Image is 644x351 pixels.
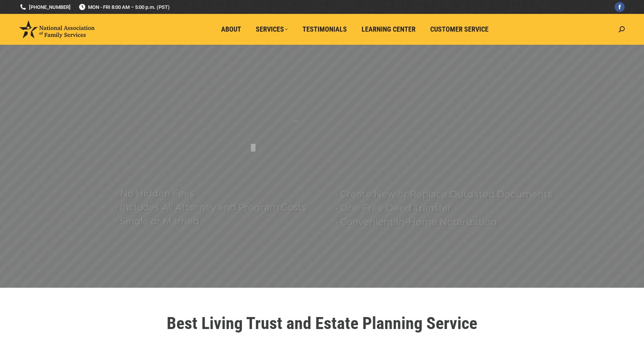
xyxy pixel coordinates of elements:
a: Testimonials [297,22,352,37]
span: About [221,25,241,34]
span: Customer Service [430,25,488,34]
div: T [290,94,301,125]
a: Facebook page opens in new window [615,2,625,12]
span: Learning Center [362,25,416,34]
rs-layer: • Create New or Replace Outdated Documents • One Free Deed Transfer • Convenient In-Home Notariza... [335,187,559,229]
h1: Best Living Trust and Estate Planning Service [106,315,538,332]
a: Learning Center [356,22,421,37]
a: [PHONE_NUMBER] [19,3,71,11]
rs-layer: • No Hidden Fees • Includes All Attorney and Program Costs • Single or Married [115,187,326,228]
img: National Association of Family Services [19,20,95,38]
span: Testimonials [303,25,347,34]
span: Services [256,25,288,34]
div: I [250,141,256,172]
span: MON - FRI 8:00 AM – 5:00 p.m. (PST) [78,3,170,11]
a: About [216,22,247,37]
a: Customer Service [425,22,494,37]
